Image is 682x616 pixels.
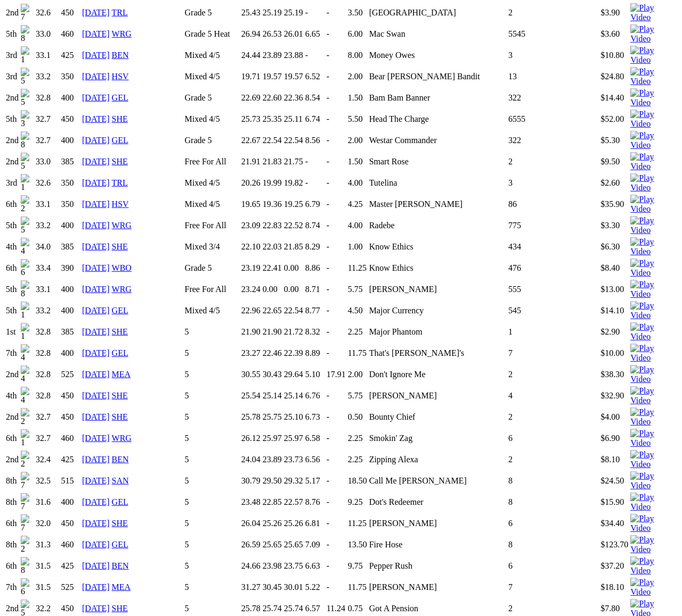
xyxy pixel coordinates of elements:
[347,173,368,193] td: 4.00
[630,365,676,384] img: Play Video
[112,157,128,166] a: SHE
[508,215,532,236] td: 775
[630,195,676,214] img: Play Video
[5,109,19,129] td: 5th
[184,215,240,236] td: Free For All
[5,3,19,23] td: 2nd
[630,322,676,342] img: Play Video
[60,173,80,193] td: 350
[305,215,325,236] td: 8.74
[630,110,676,129] img: Play Video
[112,434,132,443] a: WRG
[21,238,34,256] img: 4
[82,29,110,38] a: [DATE]
[82,476,110,485] a: [DATE]
[60,152,80,172] td: 385
[82,391,110,400] a: [DATE]
[112,306,128,315] a: GEL
[21,557,34,575] img: 8
[21,153,34,171] img: 5
[369,215,507,236] td: Radebe
[262,237,282,257] td: 22.03
[21,365,34,384] img: 4
[241,173,261,193] td: 20.26
[369,109,507,129] td: Head The Charge
[82,434,110,443] a: [DATE]
[630,429,676,448] img: Play Video
[82,540,110,549] a: [DATE]
[35,237,60,257] td: 34.0
[326,215,346,236] td: -
[112,178,128,187] a: TRL
[35,24,60,44] td: 33.0
[369,24,507,44] td: Mac Swan
[630,353,676,362] a: Watch Replay on Watchdog
[600,152,629,172] td: $9.50
[283,194,304,214] td: 19.25
[112,93,128,102] a: GEL
[347,24,368,44] td: 6.00
[184,66,240,87] td: Mixed 4/5
[630,204,676,213] a: Watch Replay on Watchdog
[262,24,282,44] td: 26.53
[630,24,676,44] img: Play Video
[630,417,676,426] a: Watch Replay on Watchdog
[5,152,19,172] td: 2nd
[112,497,128,506] a: GEL
[60,130,80,151] td: 400
[184,109,240,129] td: Mixed 4/5
[112,412,128,421] a: SHE
[369,237,507,257] td: Know Ethics
[82,263,110,272] a: [DATE]
[112,582,131,592] a: MEA
[369,130,507,151] td: Westar Commander
[283,237,304,257] td: 21.85
[82,370,110,379] a: [DATE]
[241,66,261,87] td: 19.71
[82,199,110,209] a: [DATE]
[508,237,532,257] td: 434
[630,450,676,469] img: Play Video
[35,173,60,193] td: 32.6
[600,130,629,151] td: $5.30
[241,88,261,108] td: 22.69
[82,221,110,230] a: [DATE]
[184,173,240,193] td: Mixed 4/5
[262,215,282,236] td: 22.83
[5,45,19,65] td: 3rd
[35,88,60,108] td: 32.8
[283,152,304,172] td: 21.75
[112,348,128,357] a: GEL
[112,263,132,272] a: WBO
[35,66,60,87] td: 33.2
[600,3,629,23] td: $3.90
[326,109,346,129] td: -
[112,285,132,294] a: WRG
[82,519,110,528] a: [DATE]
[630,587,676,596] a: Watch Replay on Watchdog
[35,215,60,236] td: 33.2
[112,370,131,379] a: MEA
[630,140,676,149] a: Watch Replay on Watchdog
[630,162,676,171] a: Watch Replay on Watchdog
[35,45,60,65] td: 33.1
[508,109,532,129] td: 6555
[35,109,60,129] td: 32.7
[21,68,34,86] img: 5
[630,493,676,512] img: Play Video
[82,178,110,187] a: [DATE]
[283,24,304,44] td: 26.01
[21,429,34,447] img: 1
[347,66,368,87] td: 2.00
[326,3,346,23] td: -
[347,130,368,151] td: 2.00
[21,536,34,554] img: 2
[262,45,282,65] td: 23.89
[347,194,368,214] td: 4.25
[630,523,676,532] a: Watch Replay on Watchdog
[21,174,34,192] img: 1
[630,152,676,171] img: Play Video
[35,194,60,214] td: 33.1
[21,514,34,532] img: 7
[326,24,346,44] td: -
